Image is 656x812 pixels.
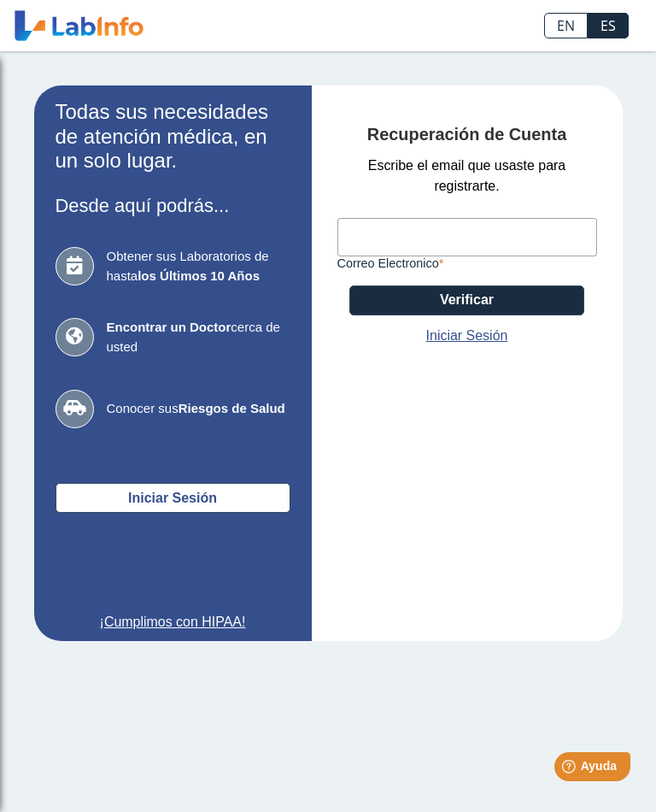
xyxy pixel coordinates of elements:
[544,13,588,38] a: EN
[179,401,285,415] b: Riesgos de Salud
[107,320,231,334] b: Encontrar un Doctor
[337,125,597,145] h4: Recuperación de Cuenta
[504,745,637,793] iframe: Help widget launcher
[56,195,290,216] h3: Desde aquí podrás...
[337,156,597,197] span: Escribe el email que usaste para registrarte.
[56,612,290,633] a: ¡Cumplimos con HIPAA!
[588,13,629,38] a: ES
[349,285,584,315] button: Verificar
[426,326,508,346] a: Iniciar Sesión
[107,399,290,419] span: Conocer sus
[138,268,260,283] b: los Últimos 10 Años
[56,100,290,174] h2: Todas sus necesidades de atención médica, en un solo lugar.
[337,256,597,270] label: Correo Electronico
[107,247,290,285] span: Obtener sus Laboratorios de hasta
[107,318,290,356] span: cerca de usted
[56,483,290,513] button: Iniciar Sesión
